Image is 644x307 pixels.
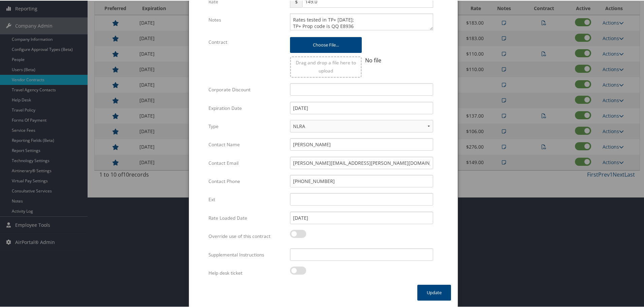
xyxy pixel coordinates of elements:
[208,119,285,132] label: Type
[208,229,285,242] label: Override use of this contract
[417,284,451,300] button: Update
[296,59,356,73] span: Drag and drop a file here to upload
[208,101,285,114] label: Expiration Date
[365,56,381,63] span: No file
[208,137,285,150] label: Contact Name
[208,83,285,95] label: Corporate Discount
[208,192,285,205] label: Ext
[208,211,285,224] label: Rate Loaded Date
[208,266,285,279] label: Help desk ticket
[208,174,285,187] label: Contact Phone
[208,35,285,48] label: Contract
[208,13,285,26] label: Notes
[290,174,433,187] input: (___) ___-____
[208,248,285,260] label: Supplemental Instructions
[208,156,285,169] label: Contact Email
